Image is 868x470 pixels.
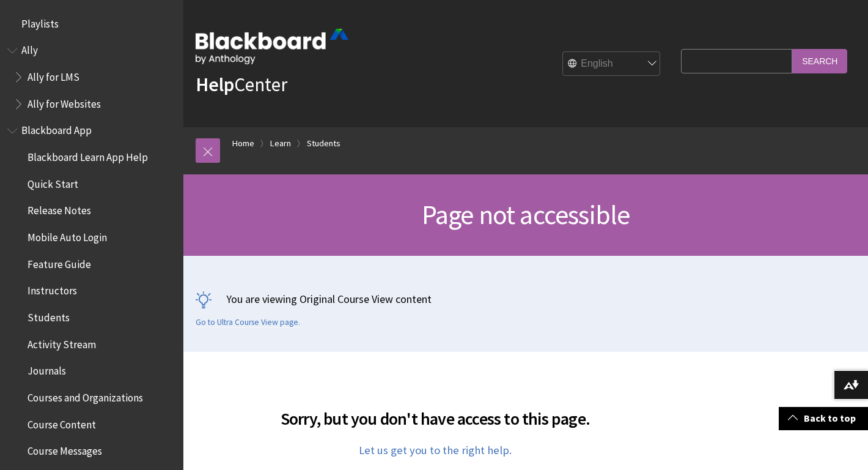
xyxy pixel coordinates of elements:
[270,136,291,151] a: Learn
[28,441,102,458] span: Course Messages
[28,281,77,297] span: Instructors
[307,136,340,151] a: Students
[28,307,70,324] span: Students
[196,317,300,328] a: Go to Ultra Course View page.
[196,29,348,64] img: Blackboard by Anthology
[28,361,66,378] span: Journals
[779,407,868,430] a: Back to top
[7,13,176,34] nav: Book outline for Playlists
[21,13,59,30] span: Playlists
[232,136,254,151] a: Home
[28,334,96,351] span: Activity Stream
[28,94,101,110] span: Ally for Websites
[28,147,148,163] span: Blackboard Learn App Help
[21,40,38,57] span: Ally
[21,121,92,137] span: Blackboard App
[28,67,79,83] span: Ally for LMS
[196,391,675,431] h2: Sorry, but you don't have access to this page.
[7,40,176,114] nav: Book outline for Anthology Ally Help
[196,291,856,307] p: You are viewing Original Course View content
[28,254,91,270] span: Feature Guide
[28,387,143,404] span: Courses and Organizations
[792,49,847,73] input: Search
[28,227,107,244] span: Mobile Auto Login
[196,72,234,97] strong: Help
[196,72,287,97] a: HelpCenter
[422,198,630,231] span: Page not accessible
[28,201,91,217] span: Release Notes
[28,414,96,431] span: Course Content
[563,52,661,76] select: Site Language Selector
[359,443,512,458] a: Let us get you to the right help.
[28,174,78,190] span: Quick Start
